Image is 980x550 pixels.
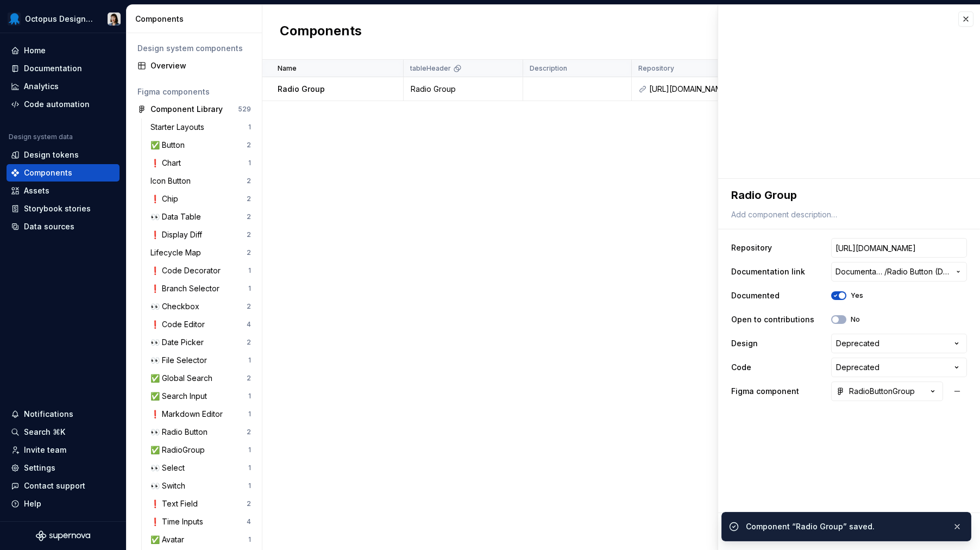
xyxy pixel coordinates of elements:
[851,291,863,300] label: Yes
[248,482,251,490] div: 1
[7,164,120,182] a: Components
[146,387,255,405] a: ✅ Search Input1
[638,64,674,73] p: Repository
[884,266,887,277] span: /
[248,535,251,544] div: 1
[150,462,189,473] div: 👀 Select
[24,462,55,473] div: Settings
[150,60,251,71] div: Overview
[150,480,190,491] div: 👀 Switch
[731,386,799,397] label: Figma component
[24,221,74,232] div: Data sources
[248,266,251,275] div: 1
[887,266,950,277] span: Radio Button (Deprecated)
[146,316,255,333] a: ❗️ Code Editor4
[247,212,251,221] div: 2
[133,57,255,74] a: Overview
[150,427,212,437] div: 👀 Radio Button
[24,81,59,92] div: Analytics
[247,302,251,311] div: 2
[150,373,217,384] div: ✅ Global Search
[836,386,915,397] div: RadioButtonGroup
[24,498,41,509] div: Help
[146,459,255,477] a: 👀 Select1
[238,105,251,114] div: 529
[24,427,65,437] div: Search ⌘K
[150,498,202,509] div: ❗️ Text Field
[7,405,120,423] button: Notifications
[248,392,251,401] div: 1
[731,314,814,325] label: Open to contributions
[146,441,255,459] a: ✅ RadioGroup1
[146,352,255,369] a: 👀 File Selector1
[150,158,185,168] div: ❗️ Chart
[831,262,967,282] button: Documentation Root//Radio Button (Deprecated)
[7,423,120,441] button: Search ⌘K
[146,244,255,261] a: Lifecycle Map2
[731,362,751,373] label: Code
[146,423,255,441] a: 👀 Radio Button2
[146,226,255,243] a: ❗️ Display Diff2
[649,84,753,95] div: [URL][DOMAIN_NAME]
[247,374,251,383] div: 2
[24,480,85,491] div: Contact support
[150,211,205,222] div: 👀 Data Table
[731,266,805,277] label: Documentation link
[146,208,255,226] a: 👀 Data Table2
[247,320,251,329] div: 4
[247,517,251,526] div: 4
[831,382,943,401] button: RadioButtonGroup
[7,42,120,59] a: Home
[247,195,251,203] div: 2
[135,14,257,24] div: Components
[150,516,208,527] div: ❗️ Time Inputs
[146,405,255,423] a: ❗️ Markdown Editor1
[7,200,120,217] a: Storybook stories
[248,284,251,293] div: 1
[146,531,255,548] a: ✅ Avatar1
[24,203,91,214] div: Storybook stories
[146,477,255,495] a: 👀 Switch1
[150,176,195,186] div: Icon Button
[7,495,120,512] button: Help
[150,265,225,276] div: ❗️ Code Decorator
[278,84,325,95] p: Radio Group
[146,136,255,154] a: ✅ Button2
[7,182,120,199] a: Assets
[133,101,255,118] a: Component Library529
[835,266,884,277] span: Documentation Root /
[150,104,223,115] div: Component Library
[247,230,251,239] div: 2
[7,459,120,477] a: Settings
[150,534,189,545] div: ✅ Avatar
[150,122,209,133] div: Starter Layouts
[24,149,79,160] div: Design tokens
[530,64,567,73] p: Description
[746,521,944,532] div: Component “Radio Group” saved.
[7,146,120,164] a: Design tokens
[137,43,251,54] div: Design system components
[150,247,205,258] div: Lifecycle Map
[247,499,251,508] div: 2
[146,154,255,172] a: ❗️ Chart1
[146,298,255,315] a: 👀 Checkbox2
[150,409,227,420] div: ❗️ Markdown Editor
[150,445,209,455] div: ✅ RadioGroup
[137,86,251,97] div: Figma components
[8,12,21,26] img: fcf53608-4560-46b3-9ec6-dbe177120620.png
[7,218,120,235] a: Data sources
[146,334,255,351] a: 👀 Date Picker2
[7,78,120,95] a: Analytics
[24,167,72,178] div: Components
[24,45,46,56] div: Home
[150,283,224,294] div: ❗️ Branch Selector
[248,464,251,472] div: 1
[25,14,95,24] div: Octopus Design System
[146,172,255,190] a: Icon Button2
[150,301,204,312] div: 👀 Checkbox
[24,63,82,74] div: Documentation
[150,391,211,402] div: ✅ Search Input
[150,229,206,240] div: ❗️ Display Diff
[108,12,121,26] img: Karolina Szczur
[24,409,73,420] div: Notifications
